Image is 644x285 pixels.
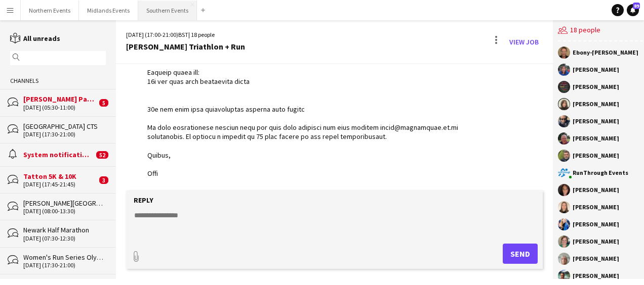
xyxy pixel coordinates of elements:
button: Send [503,244,538,264]
button: Southern Events [138,1,197,20]
span: BST [178,31,188,38]
a: 89 [627,4,639,16]
div: [PERSON_NAME] [573,187,619,193]
div: [DATE] (05:30-11:00) [23,104,97,111]
div: [DATE] (08:00-13:30) [23,208,106,215]
div: [PERSON_NAME] [573,221,619,227]
span: 5 [99,99,108,107]
div: RunThrough Events [573,170,628,176]
div: Newark Half Marathon [23,225,106,234]
div: Ebony-[PERSON_NAME] [573,50,638,56]
a: View Job [505,34,543,50]
div: [GEOGRAPHIC_DATA] CTS [23,122,106,131]
div: Tatton 5K & 10K [23,172,97,181]
div: [DATE] (17:00-21:00) | 18 people [126,30,245,39]
button: Midlands Events [79,1,138,20]
a: All unreads [10,34,60,43]
div: 18 people [558,20,643,41]
div: [DATE] (07:30-12:30) [23,235,106,242]
label: Reply [134,196,153,205]
span: 89 [633,3,640,9]
div: [PERSON_NAME] Park Triathlon [23,94,97,104]
div: [PERSON_NAME] [573,135,619,141]
div: [PERSON_NAME] [573,118,619,124]
div: [PERSON_NAME] [573,256,619,262]
div: [PERSON_NAME] [573,239,619,245]
span: 3 [99,176,108,184]
div: Women's Run Series Olympic Park 5k and 10k [23,253,106,262]
div: [PERSON_NAME] [573,101,619,107]
div: System notifications [23,150,94,159]
div: [PERSON_NAME][GEOGRAPHIC_DATA] [23,199,106,208]
div: [DATE] (17:30-21:00) [23,131,106,138]
div: [DATE] (17:45-21:45) [23,181,97,188]
div: [DATE] (17:30-21:00) [23,262,106,269]
div: [PERSON_NAME] Triathlon + Run [126,42,245,51]
div: [PERSON_NAME] [573,204,619,210]
span: 52 [96,151,108,159]
div: [PERSON_NAME] [573,273,619,279]
div: [PERSON_NAME] [573,153,619,159]
div: [PERSON_NAME] [573,84,619,90]
button: Northern Events [21,1,79,20]
div: [PERSON_NAME] [573,67,619,73]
